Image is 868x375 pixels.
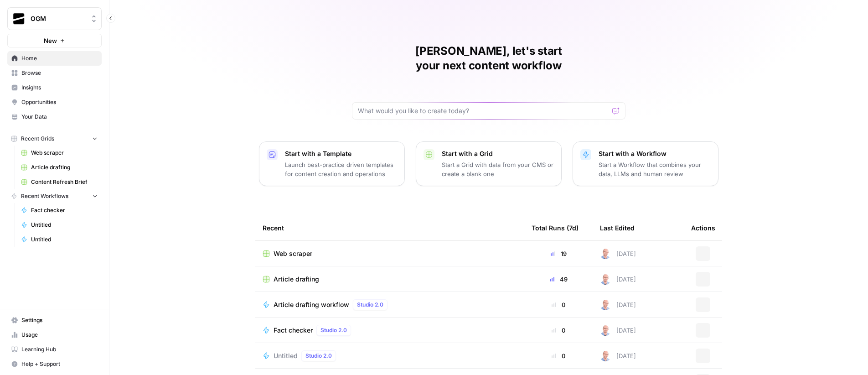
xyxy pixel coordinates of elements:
span: Help + Support [21,360,98,368]
div: [DATE] [600,274,636,285]
div: 19 [532,249,585,258]
a: Opportunities [7,95,102,109]
a: Web scraper [263,249,517,258]
span: Fact checker [31,206,98,214]
span: Your Data [21,113,98,121]
button: Workspace: OGM [7,7,102,30]
span: Browse [21,69,98,77]
p: Start a Workflow that combines your data, LLMs and human review [599,160,711,178]
a: Browse [7,66,102,80]
a: Article drafting workflowStudio 2.0 [263,299,517,310]
div: 0 [532,300,585,309]
button: Recent Grids [7,132,102,146]
div: Total Runs (7d) [532,215,579,240]
a: Article drafting [263,275,517,284]
p: Start with a Template [285,149,397,158]
img: 4tx75zylyv1pt3lh6v9ok7bbf875 [600,299,611,310]
span: Learning Hub [21,345,98,354]
span: Recent Grids [21,135,54,143]
a: Fact checkerStudio 2.0 [263,325,517,336]
a: Your Data [7,109,102,124]
div: Actions [691,215,715,240]
div: 49 [532,275,585,284]
span: Untitled [31,221,98,229]
span: Insights [21,83,98,92]
h1: [PERSON_NAME], let's start your next content workflow [352,44,625,73]
div: [DATE] [600,299,636,310]
a: Web scraper [17,146,102,160]
a: Home [7,51,102,66]
a: UntitledStudio 2.0 [263,350,517,361]
a: Insights [7,80,102,95]
span: Article drafting workflow [274,300,349,309]
span: Settings [21,316,98,324]
a: Article drafting [17,160,102,175]
p: Launch best-practice driven templates for content creation and operations [285,160,397,178]
span: Web scraper [274,249,312,258]
a: Untitled [17,218,102,232]
button: Start with a WorkflowStart a Workflow that combines your data, LLMs and human review [573,141,718,186]
input: What would you like to create today? [358,106,609,115]
span: Fact checker [274,326,313,335]
div: [DATE] [600,325,636,336]
img: 4tx75zylyv1pt3lh6v9ok7bbf875 [600,350,611,361]
span: Studio 2.0 [320,326,347,334]
div: Recent [263,215,517,240]
span: Untitled [31,235,98,244]
div: 0 [532,326,585,335]
p: Start with a Grid [442,149,554,158]
span: Usage [21,331,98,339]
a: Settings [7,313,102,328]
img: 4tx75zylyv1pt3lh6v9ok7bbf875 [600,325,611,336]
a: Content Refresh Brief [17,175,102,189]
a: Learning Hub [7,342,102,357]
div: [DATE] [600,248,636,259]
button: Help + Support [7,357,102,371]
p: Start with a Workflow [599,149,711,158]
span: Opportunities [21,98,98,106]
button: Start with a GridStart a Grid with data from your CMS or create a blank one [416,141,562,186]
span: Studio 2.0 [357,301,383,309]
div: 0 [532,351,585,360]
span: Web scraper [31,149,98,157]
img: 4tx75zylyv1pt3lh6v9ok7bbf875 [600,248,611,259]
button: New [7,34,102,47]
a: Usage [7,328,102,342]
span: OGM [31,14,86,23]
span: Article drafting [274,275,319,284]
span: Recent Workflows [21,192,68,200]
div: [DATE] [600,350,636,361]
span: Home [21,54,98,62]
span: Article drafting [31,163,98,172]
p: Start a Grid with data from your CMS or create a blank one [442,160,554,178]
span: Untitled [274,351,298,360]
a: Fact checker [17,203,102,218]
span: Studio 2.0 [305,352,332,360]
img: OGM Logo [10,10,27,27]
button: Start with a TemplateLaunch best-practice driven templates for content creation and operations [259,141,405,186]
span: New [44,36,57,45]
img: 4tx75zylyv1pt3lh6v9ok7bbf875 [600,274,611,285]
div: Last Edited [600,215,635,240]
a: Untitled [17,232,102,247]
span: Content Refresh Brief [31,178,98,186]
button: Recent Workflows [7,189,102,203]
